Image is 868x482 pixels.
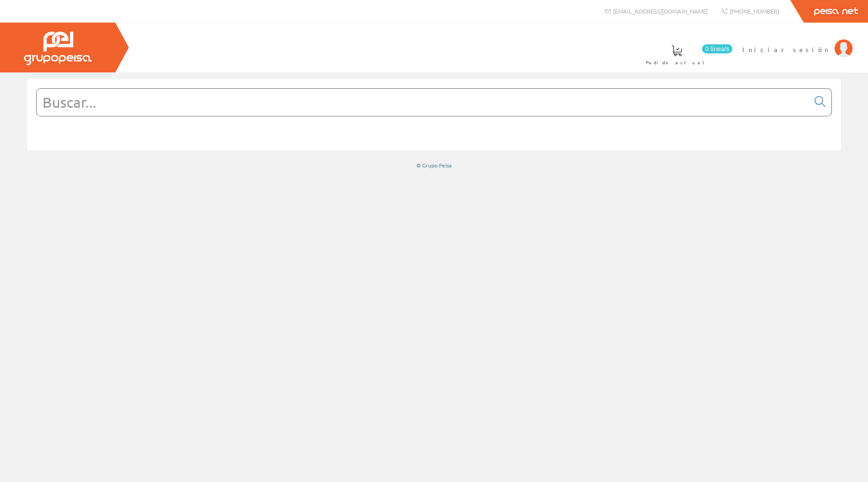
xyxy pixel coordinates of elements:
span: 0 línea/s [702,44,732,53]
span: Iniciar sesión [742,45,830,54]
div: © Grupo Peisa [27,162,841,169]
input: Buscar... [37,89,809,116]
img: Grupo Peisa [24,32,92,65]
span: Pedido actual [646,58,708,67]
a: Iniciar sesión [742,38,853,46]
span: [PHONE_NUMBER] [730,7,779,15]
span: [EMAIL_ADDRESS][DOMAIN_NAME] [613,7,708,15]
